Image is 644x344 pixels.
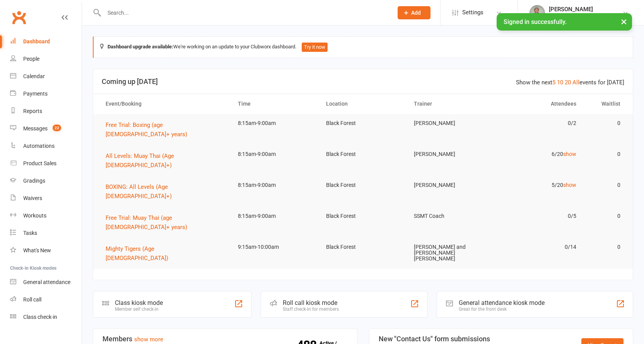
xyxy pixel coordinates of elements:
[10,242,82,259] a: What's New
[583,238,627,256] td: 0
[115,306,163,312] div: Member self check-in
[23,73,45,79] div: Calendar
[23,195,42,201] div: Waivers
[106,182,224,201] button: BOXING: All Levels (Age [DEMOGRAPHIC_DATA]+)
[23,247,51,253] div: What's New
[10,155,82,172] a: Product Sales
[407,114,495,132] td: [PERSON_NAME]
[23,230,37,236] div: Tasks
[23,38,50,44] div: Dashboard
[23,108,42,114] div: Reports
[10,291,82,308] a: Roll call
[549,13,622,20] div: Southside Muay Thai & Fitness
[530,5,545,21] img: thumb_image1524148262.png
[459,306,545,312] div: Great for the front desk
[319,145,407,163] td: Black Forest
[557,79,563,86] a: 10
[106,120,224,139] button: Free Trial: Boxing (age [DEMOGRAPHIC_DATA]+ years)
[504,18,567,26] span: Signed in successfully.
[411,10,421,16] span: Add
[407,145,495,163] td: [PERSON_NAME]
[9,8,29,27] a: Clubworx
[10,120,82,137] a: Messages 22
[106,122,187,138] span: Free Trial: Boxing (age [DEMOGRAPHIC_DATA]+ years)
[407,94,495,114] th: Trainer
[283,299,339,306] div: Roll call kiosk mode
[10,85,82,103] a: Payments
[106,245,168,262] span: Mighty Tigers (Age [DEMOGRAPHIC_DATA])
[552,79,555,86] a: 5
[102,7,388,18] input: Search...
[495,94,583,114] th: Attendees
[319,176,407,194] td: Black Forest
[407,238,495,268] td: [PERSON_NAME] and [PERSON_NAME] [PERSON_NAME]
[231,176,319,194] td: 8:15am-9:00am
[583,94,627,114] th: Waitlist
[115,299,163,306] div: Class kiosk mode
[23,178,45,184] div: Gradings
[231,207,319,225] td: 8:15am-9:00am
[23,160,56,166] div: Product Sales
[379,335,501,343] h3: New "Contact Us" form submissions
[23,314,57,320] div: Class check-in
[231,238,319,256] td: 9:15am-10:00am
[565,79,571,86] a: 20
[583,176,627,194] td: 0
[398,6,430,19] button: Add
[583,145,627,163] td: 0
[10,68,82,85] a: Calendar
[549,6,622,13] div: [PERSON_NAME]
[319,114,407,132] td: Black Forest
[10,172,82,190] a: Gradings
[102,335,348,343] h3: Members
[10,308,82,326] a: Class kiosk mode
[563,151,576,157] a: show
[495,207,583,225] td: 0/5
[495,238,583,256] td: 0/14
[23,212,46,219] div: Workouts
[231,94,319,114] th: Time
[407,176,495,194] td: [PERSON_NAME]
[106,152,174,169] span: All Levels: Muay Thai (Age [DEMOGRAPHIC_DATA]+)
[495,176,583,194] td: 5/20
[462,4,483,21] span: Settings
[106,244,224,263] button: Mighty Tigers (Age [DEMOGRAPHIC_DATA])
[23,56,39,62] div: People
[583,114,627,132] td: 0
[106,214,187,231] span: Free Trial: Muay Thai (age [DEMOGRAPHIC_DATA]+ years)
[93,36,633,58] div: We're working on an update to your Clubworx dashboard.
[10,103,82,120] a: Reports
[319,238,407,256] td: Black Forest
[563,182,576,188] a: show
[106,151,224,170] button: All Levels: Muay Thai (Age [DEMOGRAPHIC_DATA]+)
[108,44,173,50] strong: Dashboard upgrade available:
[23,143,55,149] div: Automations
[23,279,70,285] div: General attendance
[302,43,328,52] button: Try it now
[10,50,82,68] a: People
[407,207,495,225] td: SSMT Coach
[583,207,627,225] td: 0
[23,125,48,132] div: Messages
[53,125,61,131] span: 22
[10,33,82,50] a: Dashboard
[134,336,163,343] a: show more
[459,299,545,306] div: General attendance kiosk mode
[319,207,407,225] td: Black Forest
[231,114,319,132] td: 8:15am-9:00am
[10,190,82,207] a: Waivers
[495,114,583,132] td: 0/2
[106,213,224,232] button: Free Trial: Muay Thai (age [DEMOGRAPHIC_DATA]+ years)
[106,183,172,200] span: BOXING: All Levels (Age [DEMOGRAPHIC_DATA]+)
[23,91,48,97] div: Payments
[10,224,82,242] a: Tasks
[231,145,319,163] td: 8:15am-9:00am
[516,78,624,87] div: Show the next events for [DATE]
[319,94,407,114] th: Location
[102,78,624,86] h3: Coming up [DATE]
[23,296,41,303] div: Roll call
[283,306,339,312] div: Staff check-in for members
[10,137,82,155] a: Automations
[572,79,579,86] a: All
[10,274,82,291] a: General attendance kiosk mode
